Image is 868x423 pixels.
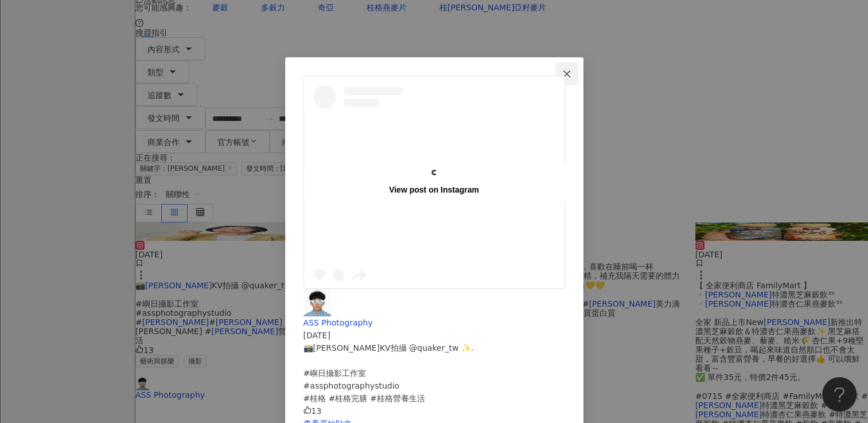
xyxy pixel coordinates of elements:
div: 13 [303,405,565,417]
span: close [562,69,571,79]
a: KOL AvatarASS Photography [303,289,565,327]
button: Close [555,62,578,85]
span: ASS Photography [303,318,373,327]
div: 📸[PERSON_NAME]KV拍攝 @quaker_tw ✨. #嶼日攝影工作室 #assphotographystudio #桂格 #桂格完膳 #桂格營養生活 [303,342,565,405]
div: View post on Instagram [389,185,479,195]
a: View post on Instagram [304,76,565,288]
div: [DATE] [303,329,565,342]
img: KOL Avatar [303,289,331,316]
